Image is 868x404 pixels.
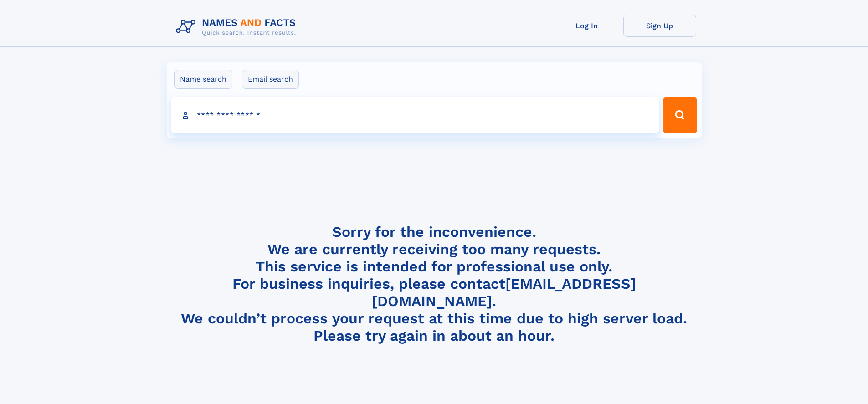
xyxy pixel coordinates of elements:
[550,15,623,37] a: Log In
[172,15,303,39] img: Logo Names and Facts
[623,15,696,37] a: Sign Up
[172,223,696,345] h4: Sorry for the inconvenience. We are currently receiving too many requests. This service is intend...
[663,97,697,133] button: Search Button
[372,275,636,310] a: [EMAIL_ADDRESS][DOMAIN_NAME]
[171,97,659,133] input: search input
[242,70,299,89] label: Email search
[174,70,232,89] label: Name search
